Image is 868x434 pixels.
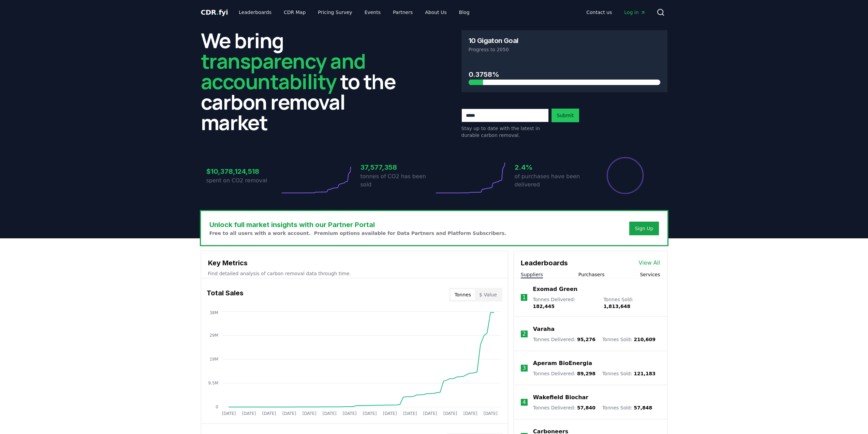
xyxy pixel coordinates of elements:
[551,109,579,122] button: Submit
[469,46,660,53] p: Progress to 2050
[216,405,218,409] tspan: 0
[533,336,595,343] p: Tonnes Delivered :
[533,393,588,402] a: Wakefield Biochar
[522,293,526,302] p: 1
[521,271,543,278] button: Suppliers
[639,259,660,267] a: View All
[242,411,256,416] tspan: [DATE]
[461,125,549,139] p: Stay up to date with the latest in durable carbon removal.
[302,411,316,416] tspan: [DATE]
[342,411,356,416] tspan: [DATE]
[209,220,506,230] h3: Unlock full market insights with our Partner Portal
[209,230,506,237] p: Free to all users with a work account. Premium options available for Data Partners and Platform S...
[533,304,555,309] span: 182,445
[469,37,518,44] h3: 10 Gigaton Goal
[635,225,653,232] a: Sign Up
[201,30,407,132] h2: We bring to the carbon removal market
[403,411,417,416] tspan: [DATE]
[577,371,595,376] span: 89,298
[577,337,595,342] span: 95,276
[209,357,218,362] tspan: 19M
[577,405,595,410] span: 57,840
[624,9,645,16] span: Log in
[312,6,357,18] a: Pricing Survey
[216,8,219,16] span: .
[201,8,228,16] span: CDR fyi
[233,6,277,18] a: Leaderboards
[469,69,660,80] h3: 0.3758%
[533,404,595,411] p: Tonnes Delivered :
[523,398,526,406] p: 4
[383,411,397,416] tspan: [DATE]
[581,6,617,18] a: Contact us
[602,336,656,343] p: Tonnes Sold :
[208,381,218,386] tspan: 9.5M
[603,296,660,310] p: Tonnes Sold :
[533,285,577,293] a: Exomad Green
[454,6,475,18] a: Blog
[206,177,280,185] p: spent on CO2 removal
[606,156,644,195] div: Percentage of sales delivered
[282,411,296,416] tspan: [DATE]
[423,411,437,416] tspan: [DATE]
[322,411,336,416] tspan: [DATE]
[634,405,652,410] span: 57,848
[201,8,228,17] a: CDR.fyi
[521,258,568,268] h3: Leaderboards
[361,172,434,189] p: tonnes of CO2 has been sold
[515,172,588,189] p: of purchases have been delivered
[533,325,555,333] a: Varaha
[387,6,418,18] a: Partners
[420,6,452,18] a: About Us
[634,371,656,376] span: 121,183
[581,6,651,18] nav: Main
[634,337,656,342] span: 210,609
[222,411,236,416] tspan: [DATE]
[278,6,311,18] a: CDR Map
[533,296,597,310] p: Tonnes Delivered :
[443,411,457,416] tspan: [DATE]
[361,162,434,172] h3: 37,577,358
[451,289,475,300] button: Tonnes
[208,270,501,277] p: Find detailed analysis of carbon removal data through time.
[206,166,280,177] h3: $10,378,124,518
[602,370,656,377] p: Tonnes Sold :
[523,364,526,372] p: 3
[629,222,659,235] button: Sign Up
[475,289,501,300] button: $ Value
[209,333,218,338] tspan: 29M
[578,271,605,278] button: Purchasers
[515,162,588,172] h3: 2.4%
[208,258,501,268] h3: Key Metrics
[619,6,651,18] a: Log in
[463,411,477,416] tspan: [DATE]
[233,6,475,18] nav: Main
[209,310,218,315] tspan: 38M
[603,304,630,309] span: 1,813,648
[523,330,526,338] p: 2
[363,411,377,416] tspan: [DATE]
[207,288,244,302] h3: Total Sales
[262,411,276,416] tspan: [DATE]
[201,47,366,95] span: transparency and accountability
[533,359,592,367] a: Aperam BioEnergia
[640,271,660,278] button: Services
[359,6,386,18] a: Events
[533,370,595,377] p: Tonnes Delivered :
[483,411,497,416] tspan: [DATE]
[602,404,652,411] p: Tonnes Sold :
